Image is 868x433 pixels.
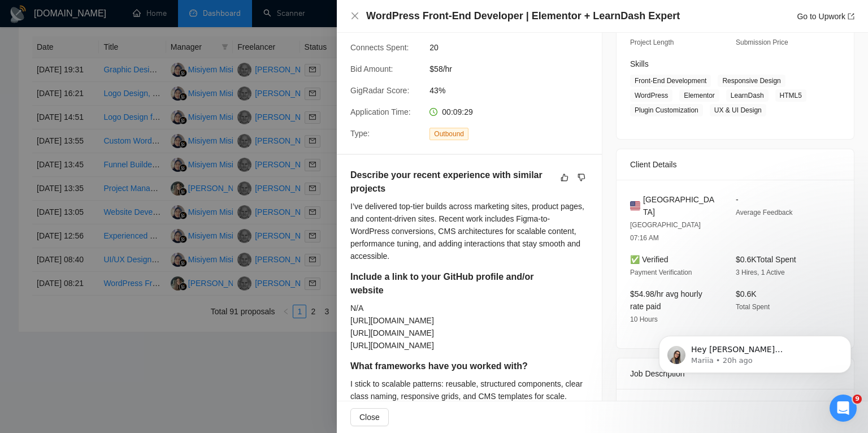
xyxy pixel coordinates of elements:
[429,108,437,116] span: clock-circle
[642,265,868,391] iframe: Intercom notifications message
[350,270,536,297] h5: Include a link to your GitHub profile and/or website
[25,81,44,99] img: Profile image for Mariia
[630,289,702,311] span: $54.98/hr avg hourly rate paid
[429,63,599,75] span: $58/hr
[350,168,553,196] h5: Describe your recent experience with similar projects
[630,149,840,180] div: Client Details
[350,200,588,262] div: I’ve delivered top-tier builds across marketing sites, product pages, and content-driven sites. R...
[350,11,359,21] button: Close
[350,302,570,352] div: N/A [URL][DOMAIN_NAME] [URL][DOMAIN_NAME] [URL][DOMAIN_NAME]
[736,209,793,216] span: Average Feedback
[350,129,370,138] span: Type:
[350,86,409,95] span: GigRadar Score:
[853,395,862,404] span: 9
[429,128,468,140] span: Outbound
[630,221,701,242] span: [GEOGRAPHIC_DATA] 07:16 AM
[643,193,718,218] span: [GEOGRAPHIC_DATA]
[630,38,674,46] span: Project Length
[350,408,389,426] button: Close
[736,38,788,46] span: Submission Price
[775,89,806,102] span: HTML5
[710,104,766,116] span: UX & UI Design
[630,269,692,276] span: Payment Verification
[17,71,209,109] div: message notification from Mariia, 20h ago. Hey edesiri.ukiri@geeksforgrowth.com, Looks like your ...
[350,64,393,73] span: Bid Amount:
[49,80,195,91] p: Hey [PERSON_NAME][EMAIL_ADDRESS][DOMAIN_NAME], Looks like your Upwork agency thogan Agency ran ou...
[561,173,568,182] span: like
[575,171,588,184] button: dislike
[797,12,854,21] a: Go to Upworkexport
[350,43,409,52] span: Connects Spent:
[558,171,571,184] button: like
[359,411,380,423] span: Close
[442,107,473,116] span: 00:09:29
[429,41,599,54] span: 20
[630,75,711,87] span: Front-End Development
[736,195,739,204] span: -
[630,200,640,212] img: 🇺🇸
[848,13,854,20] span: export
[630,255,669,264] span: ✅ Verified
[630,59,649,68] span: Skills
[630,89,672,102] span: WordPress
[736,255,796,264] span: $0.6K Total Spent
[630,104,703,116] span: Plugin Customization
[578,173,585,182] span: dislike
[630,315,658,323] span: 10 Hours
[429,84,599,97] span: 43%
[830,395,857,422] iframe: Intercom live chat
[718,75,785,87] span: Responsive Design
[366,9,680,23] h4: WordPress Front-End Developer | Elementor + LearnDash Expert
[726,89,769,102] span: LearnDash
[350,11,359,20] span: close
[630,358,840,389] div: Job Description
[679,89,719,102] span: Elementor
[49,91,195,101] p: Message from Mariia, sent 20h ago
[350,360,553,373] h5: What frameworks have you worked with?
[350,107,411,116] span: Application Time:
